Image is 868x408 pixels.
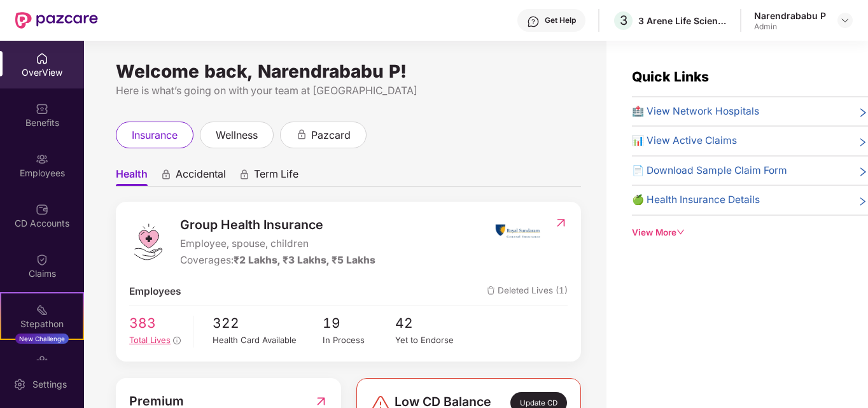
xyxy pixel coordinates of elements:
[116,66,581,76] div: Welcome back, Narendrababu P!
[858,136,868,148] span: right
[858,165,868,178] span: right
[29,378,71,391] div: Settings
[129,313,184,334] span: 383
[13,378,26,391] img: svg+xml;base64,PHN2ZyBpZD0iU2V0dGluZy0yMHgyMCIgeG1sbnM9Imh0dHA6Ly93d3cudzMub3JnLzIwMDAvc3ZnIiB3aW...
[858,195,868,208] span: right
[239,169,250,180] div: animation
[638,15,727,27] div: 3 Arene Life Sciences Limited
[395,313,468,334] span: 42
[116,167,148,186] span: Health
[15,12,98,29] img: New Pazcare Logo
[487,286,495,295] img: deleteIcon
[129,335,171,345] span: Total Lives
[180,236,375,251] span: Employee, spouse, children
[36,354,48,367] img: svg+xml;base64,PHN2ZyBpZD0iRW5kb3JzZW1lbnRzIiB4bWxucz0iaHR0cDovL3d3dy53My5vcmcvMjAwMC9zdmciIHdpZH...
[323,334,396,347] div: In Process
[176,167,226,186] span: Accidental
[129,284,181,299] span: Employees
[173,337,181,344] span: info-circle
[129,223,167,261] img: logo
[1,318,83,330] div: Stepathon
[36,52,48,65] img: svg+xml;base64,PHN2ZyBpZD0iSG9tZSIgeG1sbnM9Imh0dHA6Ly93d3cudzMub3JnLzIwMDAvc3ZnIiB3aWR0aD0iMjAiIG...
[632,163,787,178] span: 📄 Download Sample Claim Form
[36,153,48,165] img: svg+xml;base64,PHN2ZyBpZD0iRW1wbG95ZWVzIiB4bWxucz0iaHR0cDovL3d3dy53My5vcmcvMjAwMC9zdmciIHdpZHRoPS...
[36,102,48,115] img: svg+xml;base64,PHN2ZyBpZD0iQmVuZWZpdHMiIHhtbG5zPSJodHRwOi8vd3d3LnczLm9yZy8yMDAwL3N2ZyIgd2lkdGg9Ij...
[632,192,760,208] span: 🍏 Health Insurance Details
[36,253,48,266] img: svg+xml;base64,PHN2ZyBpZD0iQ2xhaW0iIHhtbG5zPSJodHRwOi8vd3d3LnczLm9yZy8yMDAwL3N2ZyIgd2lkdGg9IjIwIi...
[36,203,48,216] img: svg+xml;base64,PHN2ZyBpZD0iQ0RfQWNjb3VudHMiIGRhdGEtbmFtZT0iQ0QgQWNjb3VudHMiIHhtbG5zPSJodHRwOi8vd3...
[254,167,298,186] span: Term Life
[36,304,48,316] img: svg+xml;base64,PHN2ZyB4bWxucz0iaHR0cDovL3d3dy53My5vcmcvMjAwMC9zdmciIHdpZHRoPSIyMSIgaGVpZ2h0PSIyMC...
[632,69,709,85] span: Quick Links
[395,334,468,347] div: Yet to Endorse
[620,13,627,28] span: 3
[132,127,178,143] span: insurance
[632,104,759,119] span: 🏥 View Network Hospitals
[160,169,172,180] div: animation
[213,313,322,334] span: 322
[754,22,826,32] div: Admin
[213,334,322,347] div: Health Card Available
[323,313,396,334] span: 19
[116,83,581,99] div: Here is what’s going on with your team at [GEOGRAPHIC_DATA]
[487,284,568,299] span: Deleted Lives (1)
[180,215,375,235] span: Group Health Insurance
[545,15,576,25] div: Get Help
[754,10,826,22] div: Narendrababu P
[632,133,737,148] span: 📊 View Active Claims
[234,254,375,266] span: ₹2 Lakhs, ₹3 Lakhs, ₹5 Lakhs
[676,228,685,237] span: down
[15,334,69,344] div: New Challenge
[632,226,868,239] div: View More
[311,127,351,143] span: pazcard
[296,129,307,140] div: animation
[858,106,868,119] span: right
[527,15,540,28] img: svg+xml;base64,PHN2ZyBpZD0iSGVscC0zMngzMiIgeG1sbnM9Imh0dHA6Ly93d3cudzMub3JnLzIwMDAvc3ZnIiB3aWR0aD...
[494,215,542,247] img: insurerIcon
[554,216,568,229] img: RedirectIcon
[180,253,375,268] div: Coverages:
[840,15,850,25] img: svg+xml;base64,PHN2ZyBpZD0iRHJvcGRvd24tMzJ4MzIiIHhtbG5zPSJodHRwOi8vd3d3LnczLm9yZy8yMDAwL3N2ZyIgd2...
[216,127,258,143] span: wellness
